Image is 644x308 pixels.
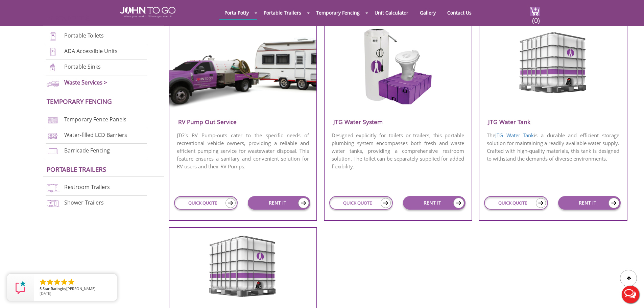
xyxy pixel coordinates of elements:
img: fresh-water-system.png.webp [362,29,434,105]
button: Live Chat [617,281,644,308]
img: icon [536,198,546,208]
img: icon [298,198,309,208]
span: 5 [40,286,42,291]
a: Porta Potty [219,6,254,19]
a: Portable Trailers [259,6,306,19]
li:  [67,278,75,286]
img: waste-services-new.png [46,79,60,88]
a: Barricade Fencing [64,147,110,154]
span: by [40,287,112,291]
h3: JTG Water Tank [479,116,626,127]
a: RENT IT [558,196,621,210]
li:  [53,278,61,286]
img: water-tank.png.webp [517,29,590,94]
li:  [39,278,47,286]
a: Restroom Trailers [64,183,110,191]
a: Temporary Fencing [311,6,365,19]
a: Porta Potties [47,14,92,22]
span: [PERSON_NAME] [66,286,96,291]
img: shower-trailers-new.png [46,199,60,208]
a: Temporary Fencing [47,97,112,105]
a: Water-filled LCD Barriers [64,131,127,139]
span: Star Rating [43,286,62,291]
img: ADA-units-new.png [46,47,60,56]
span: (0) [532,10,540,25]
img: icon [609,198,619,208]
img: icon [453,198,464,208]
img: water-tank-refills.png.webp [206,233,279,297]
a: ADA Accessible Units [64,48,118,55]
a: Portable trailers [47,165,106,173]
a: Gallery [415,6,441,19]
a: RENT IT [248,196,310,210]
h3: RV Pump Out Service [169,116,316,127]
img: portable-sinks-new.png [46,63,60,72]
a: Temporary Fence Panels [64,116,126,123]
img: restroom-trailers-new.png [46,183,60,192]
p: The is a durable and efficient storage solution for maintaining a readily available water supply.... [479,131,626,163]
a: QUICK QUOTE [329,196,393,210]
li:  [46,278,54,286]
img: icon [225,198,236,208]
a: Waste Services > [64,78,107,86]
img: icon [381,198,391,208]
p: JTG’s RV Pump-outs cater to the specific needs of recreational vehicle owners, providing a reliab... [169,131,316,171]
a: QUICK QUOTE [174,196,238,210]
a: RENT IT [403,196,466,210]
a: QUICK QUOTE [484,196,548,210]
img: chan-link-fencing-new.png [46,116,60,125]
a: Shower Trailers [64,199,104,206]
a: JTG Water Tank [495,132,534,139]
img: JOHN to go [120,7,175,18]
p: Designed explicitly for toilets or trailers, this portable plumbing system encompasses both fresh... [325,131,472,171]
img: Review Rating [14,281,27,294]
img: water-filled%20barriers-new.png [46,131,60,140]
img: cart a [530,7,540,16]
a: Unit Calculator [369,6,413,19]
a: Portable Toilets [64,32,104,40]
h3: JTG Water System [325,116,472,127]
a: Portable Sinks [64,63,101,71]
img: rv-pump-out.png.webp [169,29,316,110]
img: barricade-fencing-icon-new.png [46,147,60,156]
a: Contact Us [442,6,477,19]
li:  [60,278,68,286]
img: portable-toilets-new.png [46,32,60,41]
span: [DATE] [40,291,51,296]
